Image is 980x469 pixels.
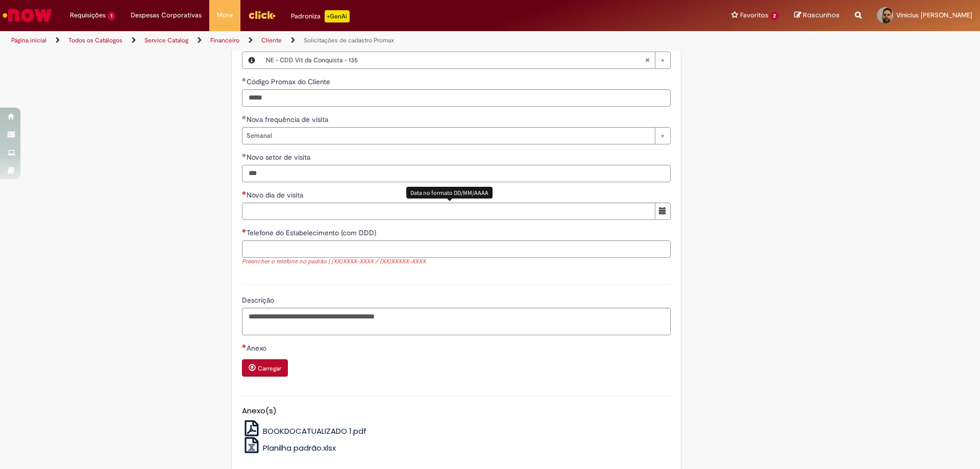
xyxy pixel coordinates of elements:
[263,426,366,436] span: BOOKDOCATUALIZADO 1.pdf
[242,78,247,82] span: Obrigatório Preenchido
[263,442,336,453] span: Planilha padrão.xlsx
[242,203,655,220] input: Novo dia de visita
[242,229,247,233] span: Necessários
[740,10,768,20] span: Favoritos
[794,11,840,20] a: Rascunhos
[11,36,46,44] a: Página inicial
[770,12,779,20] span: 2
[242,89,671,107] input: Código Promax do Cliente
[258,364,281,373] small: Carregar
[242,240,671,258] input: Telefone do Estabelecimento (com DDD)
[8,31,646,50] ul: Trilhas de página
[242,407,671,415] h5: Anexo(s)
[242,442,336,453] a: Planilha padrão.xlsx
[242,52,261,68] button: Geo - CDD, Visualizar este registro NE - CDD Vit da Conquista - 135
[803,10,840,20] span: Rascunhos
[291,10,350,22] div: Padroniza
[304,36,394,44] a: Solicitações de cadastro Promax
[248,7,276,22] img: click_logo_yellow_360x200.png
[325,10,350,22] p: +GenAi
[242,295,276,305] span: Descrição
[242,344,247,348] span: Necessários
[144,36,188,44] a: Service Catalog
[242,308,671,335] textarea: Descrição
[261,52,670,68] a: NE - CDD Vit da Conquista - 135Limpar campo Geo - CDD
[247,228,378,237] span: Telefone do Estabelecimento (com DDD)
[406,187,493,199] div: Data no formato DD/MM/AAAA
[70,10,106,20] span: Requisições
[1,5,54,26] img: ServiceNow
[247,343,268,353] span: Anexo
[242,359,288,377] button: Carregar anexo de Anexo Required
[131,10,202,20] span: Despesas Corporativas
[247,153,312,162] span: Novo setor de visita
[242,426,367,436] a: BOOKDOCATUALIZADO 1.pdf
[242,153,247,157] span: Obrigatório Preenchido
[655,203,671,220] button: Mostrar calendário para Novo dia de visita
[242,115,247,119] span: Obrigatório Preenchido
[640,52,655,68] abbr: Limpar campo Geo - CDD
[210,36,239,44] a: Financeiro
[247,77,332,86] span: Código Promax do Cliente
[896,11,972,19] span: Vinicius [PERSON_NAME]
[247,128,650,144] span: Semanal
[217,10,233,20] span: More
[242,191,247,195] span: Necessários
[68,36,122,44] a: Todos os Catálogos
[242,258,671,266] div: Preencher o telefone no padrão | (XX)XXXX-XXXX / (XX)XXXXX-XXXX
[261,36,282,44] a: Cliente
[242,165,671,182] input: Novo setor de visita
[108,12,115,20] span: 1
[247,115,330,124] span: Nova frequência de visita
[247,190,305,200] span: Novo dia de visita
[266,52,645,68] span: NE - CDD Vit da Conquista - 135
